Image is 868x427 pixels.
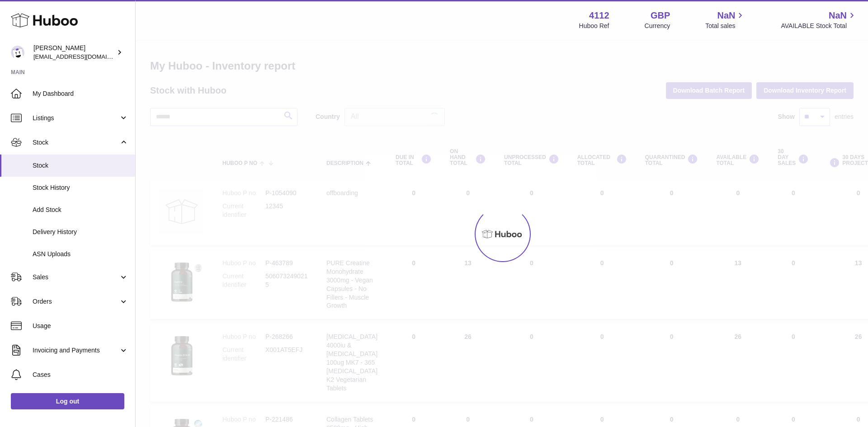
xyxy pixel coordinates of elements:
span: Usage [33,322,128,330]
span: NaN [717,9,735,22]
span: Orders [33,297,119,306]
span: Stock [33,138,119,147]
span: Stock [33,161,128,170]
strong: GBP [651,9,670,22]
span: Delivery History [33,228,128,236]
img: internalAdmin-4112@internal.huboo.com [11,46,24,59]
span: AVAILABLE Stock Total [781,22,857,30]
span: ASN Uploads [33,250,128,258]
span: My Dashboard [33,89,128,98]
span: Invoicing and Payments [33,346,119,355]
div: [PERSON_NAME] [33,44,115,61]
span: Stock History [33,183,128,192]
span: Listings [33,114,119,122]
span: Total sales [705,22,745,30]
span: NaN [829,9,847,22]
div: Currency [645,22,670,30]
strong: 4112 [589,9,609,22]
div: Huboo Ref [579,22,609,30]
span: [EMAIL_ADDRESS][DOMAIN_NAME] [33,53,133,60]
a: Log out [11,393,124,409]
span: Cases [33,371,128,379]
a: NaN Total sales [705,9,745,30]
a: NaN AVAILABLE Stock Total [781,9,857,30]
span: Sales [33,273,119,282]
span: Add Stock [33,206,128,214]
